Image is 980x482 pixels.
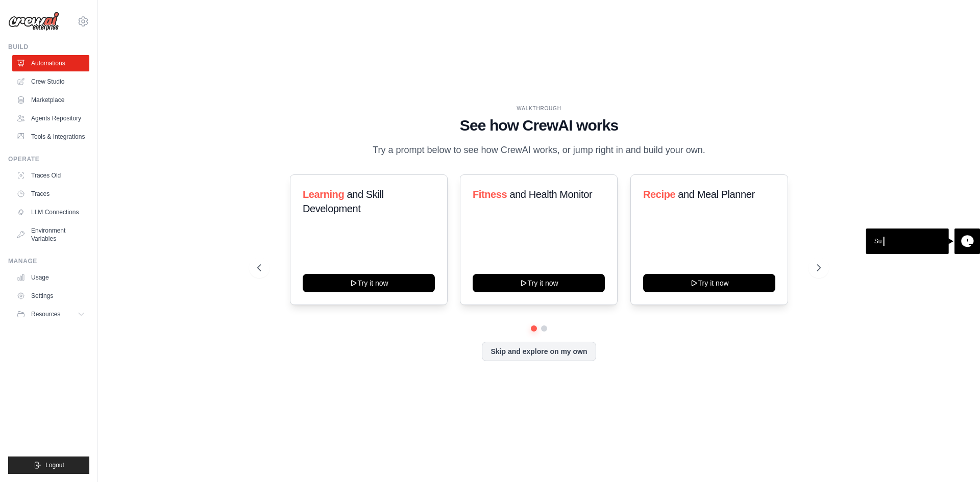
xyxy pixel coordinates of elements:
[12,110,89,126] a: Agents Repository
[643,189,675,200] span: Recipe
[929,433,980,482] iframe: Chat Widget
[12,306,89,322] button: Resources
[678,189,754,200] span: and Meal Planner
[257,116,821,135] h1: See how CrewAI works
[473,274,605,292] button: Try it now
[12,288,89,304] a: Settings
[12,73,89,90] a: Crew Studio
[8,456,89,474] button: Logout
[31,310,60,318] span: Resources
[303,189,383,214] span: and Skill Development
[8,12,59,31] img: Logo
[45,461,64,469] span: Logout
[12,167,89,184] a: Traces Old
[473,189,507,200] span: Fitness
[12,92,89,108] a: Marketplace
[367,143,710,158] p: Try a prompt below to see how CrewAI works, or jump right in and build your own.
[510,189,593,200] span: and Health Monitor
[12,269,89,286] a: Usage
[303,189,344,200] span: Learning
[643,274,775,292] button: Try it now
[12,55,89,71] a: Automations
[12,222,89,247] a: Environment Variables
[8,43,89,51] div: Build
[303,274,435,292] button: Try it now
[12,186,89,202] a: Traces
[257,105,821,112] div: WALKTHROUGH
[12,129,89,145] a: Tools & Integrations
[8,155,89,163] div: Operate
[12,204,89,220] a: LLM Connections
[8,257,89,265] div: Manage
[482,342,596,361] button: Skip and explore on my own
